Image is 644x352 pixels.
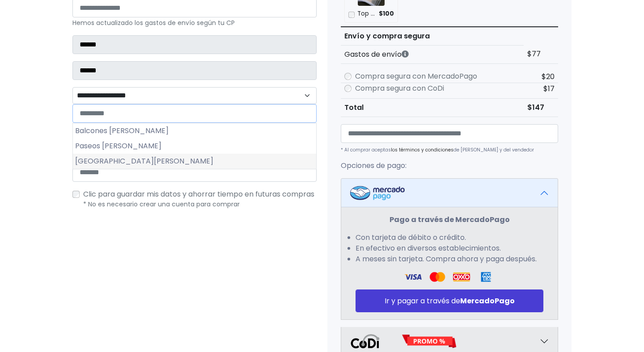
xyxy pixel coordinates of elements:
span: $100 [379,9,394,18]
th: Envío y compra segura [341,27,524,46]
img: Oxxo Logo [453,272,470,282]
p: * Al comprar aceptas de [PERSON_NAME] y del vendedor [341,147,558,153]
li: Con tarjeta de débito o crédito. [356,232,543,243]
img: Codi Logo [350,334,380,348]
li: En efectivo en diversos establecimientos. [356,243,543,254]
li: Paseos [PERSON_NAME] [73,138,316,154]
span: $20 [542,71,555,82]
strong: MercadoPago [460,296,515,306]
img: Visa Logo [404,272,421,282]
label: Compra segura con MercadoPago [355,71,477,82]
img: Amex Logo [477,272,494,282]
th: Gastos de envío [341,45,524,63]
li: A meses sin tarjeta. Compra ahora y paga después. [356,254,543,264]
img: Promo [402,334,457,348]
li: [GEOGRAPHIC_DATA][PERSON_NAME] [73,154,316,169]
li: Balcones [PERSON_NAME] [73,123,316,138]
td: $77 [524,45,558,63]
small: Hemos actualizado los gastos de envío según tu CP [72,18,235,27]
img: Visa Logo [429,272,446,282]
a: los términos y condiciones [391,147,453,153]
img: Mercadopago Logo [350,186,405,200]
strong: Pago a través de MercadoPago [390,214,510,225]
p: Opciones de pago: [341,160,558,171]
span: Clic para guardar mis datos y ahorrar tiempo en futuras compras [83,189,314,199]
p: Top loaders [357,9,376,18]
span: $17 [543,84,555,94]
label: Compra segura con CoDi [355,83,444,94]
td: $147 [524,98,558,117]
th: Total [341,98,524,117]
i: Los gastos de envío dependen de códigos postales. ¡Te puedes llevar más productos en un solo envío ! [402,50,409,58]
p: * No es necesario crear una cuenta para comprar [83,200,317,209]
button: Ir y pagar a través deMercadoPago [356,289,543,312]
